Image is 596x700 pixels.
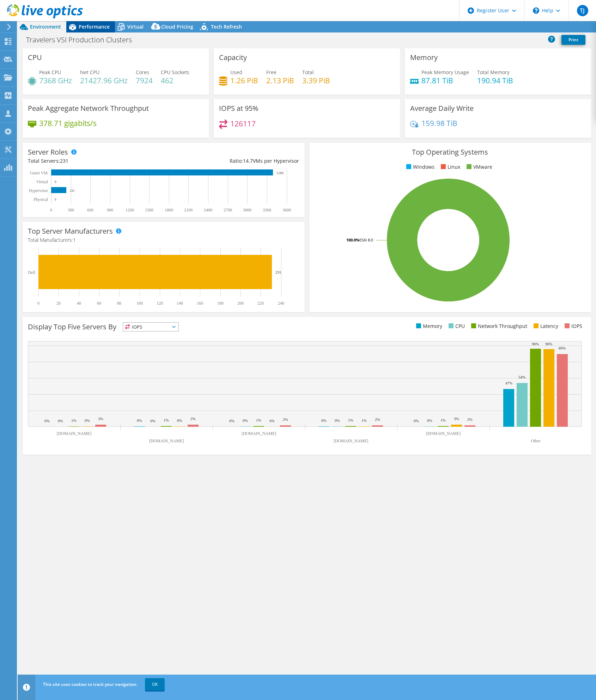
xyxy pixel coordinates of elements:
[243,157,253,164] span: 14.7
[204,208,212,213] text: 2400
[405,163,434,171] li: Windows
[55,180,56,184] text: 0
[242,431,276,436] text: [DOMAIN_NAME]
[184,208,193,213] text: 2100
[276,171,284,175] text: 3,392
[50,208,52,213] text: 0
[77,301,81,306] text: 40
[505,381,512,385] text: 47%
[266,69,276,76] span: Free
[375,417,380,421] text: 2%
[58,419,63,423] text: 0%
[28,270,35,275] text: Dell
[55,198,56,201] text: 0
[359,237,373,243] tspan: ESXi 8.0
[85,418,90,423] text: 0%
[237,301,244,306] text: 200
[177,301,183,306] text: 140
[230,77,258,84] h4: 1.26 PiB
[177,418,182,423] text: 0%
[87,208,93,213] text: 600
[427,418,432,423] text: 0%
[70,189,75,192] text: 231
[315,148,586,156] h3: Top Operating Systems
[136,301,143,306] text: 100
[39,69,61,76] span: Peak CPU
[57,431,92,436] text: [DOMAIN_NAME]
[34,197,48,202] text: Physical
[545,342,552,346] text: 96%
[219,54,247,61] h3: Capacity
[348,418,353,422] text: 1%
[243,208,251,213] text: 3000
[410,54,438,61] h3: Memory
[37,301,39,306] text: 0
[243,418,248,423] text: 0%
[266,77,294,84] h4: 2.13 PiB
[447,322,465,330] li: CPU
[561,35,585,45] a: Print
[410,104,474,112] h3: Average Daily Write
[23,36,143,44] h1: Travelers VSI Production Clusters
[533,7,539,14] svg: \n
[60,157,68,164] span: 231
[518,375,525,379] text: 54%
[275,270,281,274] text: 231
[117,301,121,306] text: 80
[256,418,261,422] text: 1%
[263,208,271,213] text: 3300
[230,120,256,127] h4: 126117
[145,208,153,213] text: 1500
[532,342,539,346] text: 96%
[230,69,242,76] span: Used
[44,419,50,423] text: 0%
[426,431,461,436] text: [DOMAIN_NAME]
[302,69,314,76] span: Total
[80,77,128,84] h4: 21427.96 GHz
[421,77,469,84] h4: 87.81 TiB
[454,417,459,421] text: 3%
[197,301,203,306] text: 160
[467,417,473,421] text: 2%
[97,301,101,306] text: 60
[79,23,110,30] span: Performance
[157,301,163,306] text: 120
[161,23,193,30] span: Cloud Pricing
[440,418,446,422] text: 1%
[136,69,149,76] span: Cores
[414,322,442,330] li: Memory
[421,119,457,127] h4: 159.98 TiB
[302,77,330,84] h4: 3.39 PiB
[465,163,492,171] li: VMware
[137,418,142,423] text: 0%
[39,77,72,84] h4: 7368 GHz
[469,322,527,330] li: Network Throughput
[28,54,42,61] h3: CPU
[28,148,68,156] h3: Server Roles
[73,237,76,243] span: 1
[283,417,288,421] text: 2%
[123,323,178,331] span: IOPS
[56,301,61,306] text: 20
[126,208,134,213] text: 1200
[282,208,291,213] text: 3600
[80,69,99,76] span: Net CPU
[531,438,540,443] text: Other
[149,438,184,443] text: [DOMAIN_NAME]
[414,419,419,423] text: 0%
[30,23,61,30] span: Environment
[28,236,299,244] h4: Total Manufacturers:
[335,418,340,423] text: 0%
[190,417,196,421] text: 2%
[150,419,156,423] text: 0%
[71,418,77,423] text: 1%
[68,208,74,213] text: 300
[163,157,299,165] div: Ratio: VMs per Hypervisor
[30,170,48,175] text: Guest VM
[127,23,144,30] span: Virtual
[29,188,48,193] text: Hypervisor
[477,69,510,76] span: Total Memory
[532,322,558,330] li: Latency
[346,237,359,243] tspan: 100.0%
[477,77,513,84] h4: 190.94 TiB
